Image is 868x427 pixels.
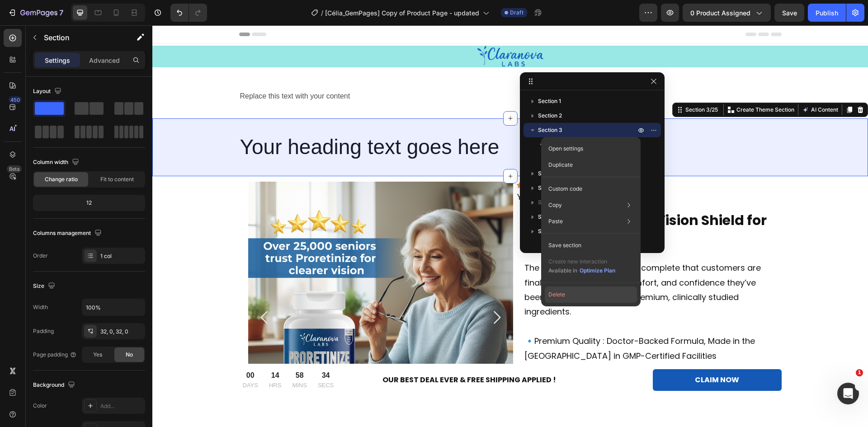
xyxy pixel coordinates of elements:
div: 12 [35,197,143,209]
span: Save [782,9,797,17]
iframe: Design area [152,25,868,396]
iframe: Intercom live chat [837,383,859,404]
input: Auto [82,299,145,315]
span: Section 7 [538,212,562,221]
p: The Proretinize formula is so complete that customers are finally seeing the clarity, comfort, an... [372,235,621,294]
span: / [321,8,323,18]
span: Fit to content [100,175,134,183]
button: 7 [4,4,67,22]
p: Create new interaction [548,257,616,266]
div: 14 [117,345,129,356]
div: Columns management [33,227,104,239]
span: Section 6 [538,198,562,207]
p: Duplicate [548,161,573,169]
p: SECS [165,356,181,365]
p: 🔹 Protects the [MEDICAL_DATA] and slows age-related vision decline [372,338,621,367]
div: Padding [33,327,54,335]
span: Change ratio [45,175,78,183]
span: Section 3 [538,126,562,135]
span: Section 4 [538,169,562,178]
button: Optimize Plan [579,266,616,275]
div: Background [33,379,77,391]
p: Custom code [548,185,582,193]
button: AI Content [648,79,688,90]
span: 0 product assigned [690,8,750,18]
p: Create Theme Section [584,80,642,89]
div: Layout [33,85,63,98]
span: Section 2 [538,111,562,120]
button: Carousel Back Arrow [96,276,129,309]
span: Draft [510,9,524,17]
p: 🔹Premium Quality : Doctor-Backed Formula, Made in the [GEOGRAPHIC_DATA] in GMP-Certified Facilities [372,309,621,338]
a: CLAIM NOW [500,344,629,366]
p: Section [44,32,118,43]
strong: #1 Doctor-Backed Vision Shield for Seniors Over 50 [372,185,614,221]
div: 32, 0, 32, 0 [100,328,143,336]
span: Yes [93,351,102,359]
span: Section 1 [538,97,561,106]
div: Page padding [33,351,77,359]
div: Size [33,280,57,292]
button: Delete [545,286,637,303]
div: Undo/Redo [170,4,207,22]
div: Publish [816,8,838,18]
p: Save section [548,241,581,249]
span: [Célia_GemPages] Copy of Product Page - updated [325,8,479,18]
div: 00 [90,345,106,356]
p: 7 [59,7,63,18]
p: DAYS [90,356,106,365]
span: No [126,351,133,359]
p: OUR BEST DEAL EVER & FREE SHIPPING APPLIED ! [230,348,486,361]
div: Add... [100,402,143,410]
div: 450 [9,96,22,103]
div: Optimize Plan [580,267,615,275]
p: Advanced [89,56,120,65]
div: 34 [165,345,181,356]
span: Section 5 [538,183,562,192]
p: Your Satisfaction, Guaranteed [365,164,628,179]
div: Column width [33,156,81,169]
p: CLAIM NOW [542,349,587,360]
div: Order [33,252,48,260]
span: Section 9 [538,241,562,250]
div: Beta [7,165,22,173]
div: Color [33,402,47,410]
p: Paste [548,217,563,225]
button: 0 product assigned [683,4,771,22]
button: Publish [808,4,846,22]
p: Open settings [548,145,583,153]
div: 58 [140,345,155,356]
div: Width [33,303,48,311]
p: Copy [548,201,562,209]
p: MINS [140,356,155,365]
button: Carousel Next Arrow [328,276,361,309]
p: HRS [117,356,129,365]
span: Available in [548,267,577,274]
span: Section 8 [538,227,562,236]
div: Section 3/25 [531,80,567,89]
p: Settings [45,56,70,65]
span: 1 [856,369,863,376]
button: Save [774,4,804,22]
div: 1 col [100,252,143,260]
